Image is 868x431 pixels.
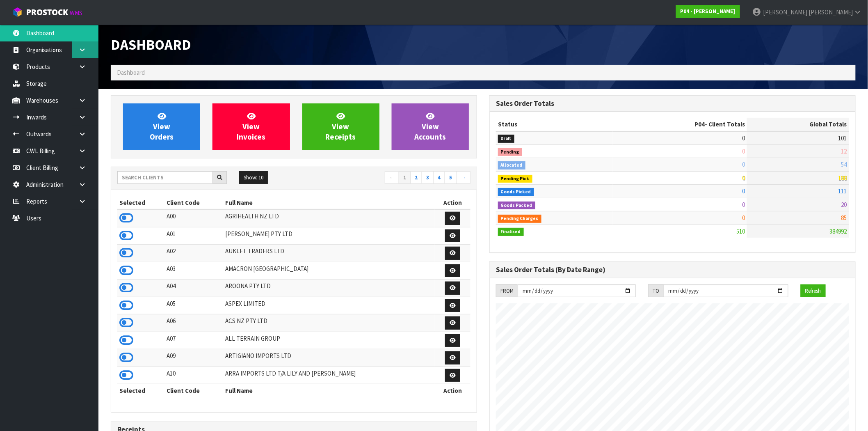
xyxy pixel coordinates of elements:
td: A00 [164,209,223,227]
span: 0 [742,214,745,222]
h3: Sales Order Totals [496,100,849,108]
a: 1 [399,171,411,184]
a: → [456,171,471,184]
nav: Page navigation [300,171,471,186]
span: Pending Pick [498,175,532,183]
small: WMS [70,9,82,17]
span: P04 [694,120,705,128]
a: 3 [422,171,434,184]
td: AUKLET TRADERS LTD [223,245,435,262]
span: 0 [742,160,745,168]
span: [PERSON_NAME] [809,8,853,16]
td: A09 [164,349,223,367]
td: ALL TERRAIN GROUP [223,332,435,349]
td: A02 [164,245,223,262]
a: P04 - [PERSON_NAME] [676,5,740,18]
span: Allocated [498,161,525,170]
span: 111 [838,187,847,195]
span: ProStock [26,7,68,18]
span: 101 [838,134,847,142]
th: Client Code [164,196,223,209]
span: 0 [742,147,745,155]
span: Dashboard [111,36,191,53]
td: AROONA PTY LTD [223,280,435,297]
th: Selected [117,384,164,397]
td: A10 [164,367,223,384]
td: A07 [164,332,223,349]
div: TO [648,284,663,298]
th: Full Name [223,384,435,397]
strong: P04 - [PERSON_NAME] [681,8,736,15]
img: cube-alt.png [12,7,23,17]
td: A03 [164,262,223,280]
span: 0 [742,174,745,182]
span: Goods Packed [498,202,535,210]
span: 510 [736,227,745,235]
th: Global Totals [747,118,849,131]
a: 4 [433,171,445,184]
td: ARTIGIANO IMPORTS LTD [223,349,435,367]
span: 85 [841,214,847,222]
td: AMACRON [GEOGRAPHIC_DATA] [223,262,435,280]
span: View Orders [150,111,174,142]
a: ← [385,171,399,184]
input: Search clients [117,171,213,184]
span: 188 [838,174,847,182]
button: Show: 10 [239,171,268,184]
span: Pending Charges [498,215,541,223]
span: 0 [742,187,745,195]
a: ViewOrders [123,103,200,150]
span: View Receipts [326,111,356,142]
span: 0 [742,201,745,209]
span: Finalised [498,228,524,236]
th: Selected [117,196,164,209]
td: ACS NZ PTY LTD [223,314,435,332]
th: - Client Totals [613,118,747,131]
span: 12 [841,147,847,155]
td: [PERSON_NAME] PTY LTD [223,227,435,245]
span: View Accounts [414,111,446,142]
td: A06 [164,314,223,332]
span: 384992 [830,227,847,235]
a: 2 [410,171,422,184]
span: Dashboard [117,69,145,76]
span: View Invoices [237,111,265,142]
th: Action [435,196,471,209]
span: Pending [498,148,522,156]
th: Client Code [164,384,223,397]
td: A04 [164,280,223,297]
th: Status [496,118,613,131]
td: A05 [164,297,223,314]
span: 20 [841,201,847,209]
td: A01 [164,227,223,245]
span: Goods Picked [498,188,534,196]
th: Full Name [223,196,435,209]
a: ViewReceipts [302,103,379,150]
td: ARRA IMPORTS LTD T/A LILY AND [PERSON_NAME] [223,367,435,384]
span: [PERSON_NAME] [763,8,807,16]
h3: Sales Order Totals (By Date Range) [496,266,849,274]
div: FROM [496,284,518,298]
span: 54 [841,160,847,168]
a: ViewAccounts [392,103,469,150]
td: AGRIHEALTH NZ LTD [223,209,435,227]
span: Draft [498,135,514,143]
th: Action [435,384,471,397]
button: Refresh [801,284,826,298]
span: 0 [742,134,745,142]
a: ViewInvoices [212,103,290,150]
td: ASPEX LIMITED [223,297,435,314]
a: 5 [445,171,457,184]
